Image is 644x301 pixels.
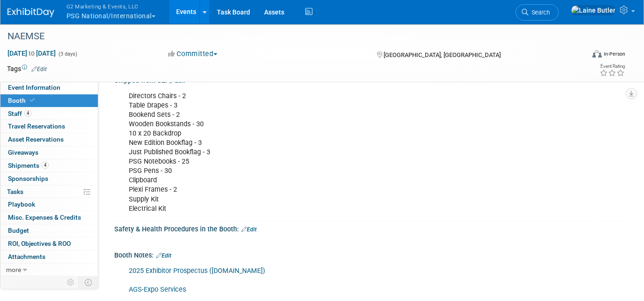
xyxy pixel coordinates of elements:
a: Misc. Expenses & Credits [0,211,98,224]
span: Playbook [8,201,35,208]
a: Playbook [0,198,98,211]
div: Safety & Health Procedures in the Booth: [114,222,625,234]
img: Format-Inperson.png [592,50,602,57]
span: Giveaways [8,149,38,156]
img: ExhibitDay [7,8,54,17]
a: Shipments4 [0,159,98,172]
a: Asset Reservations [0,133,98,146]
a: Booth [0,94,98,107]
span: [GEOGRAPHIC_DATA], [GEOGRAPHIC_DATA] [384,51,501,58]
span: Shipments [8,162,49,169]
span: Booth [8,97,37,104]
span: G2 Marketing & Events, LLC [67,1,155,11]
i: Booth reservation complete [30,98,35,103]
a: Search [516,4,559,21]
span: 4 [24,110,31,117]
a: Attachments [0,251,98,263]
div: NAEMSE [4,28,573,45]
span: Event Information [8,84,60,91]
td: Toggle Event Tabs [79,276,98,288]
a: Edit [156,252,171,259]
div: Directors Chairs - 2 Table Drapes - 3 Bookend Sets - 2 Wooden Bookstands - 30 10 x 20 Backdrop Ne... [122,87,526,218]
span: more [6,266,21,273]
a: ROI, Objectives & ROO [0,237,98,250]
div: Event Format [534,49,625,63]
div: Booth Notes: [114,248,625,260]
span: Asset Reservations [8,136,64,143]
span: (3 days) [58,51,77,57]
a: Edit [31,66,47,72]
a: Edit [241,226,257,233]
span: ROI, Objectives & ROO [8,240,71,247]
a: 2025 Exhibitor Prospectus ([DOMAIN_NAME]) [129,267,265,275]
span: Search [528,9,550,16]
a: more [0,264,98,276]
button: Committed [165,49,221,59]
span: Staff [8,110,31,117]
a: Budget [0,224,98,237]
span: to [27,50,36,57]
img: Laine Butler [571,5,616,15]
td: Tags [7,64,47,73]
span: Misc. Expenses & Credits [8,214,81,221]
span: 4 [42,162,49,169]
a: Staff4 [0,107,98,120]
div: Event Rating [600,64,625,69]
span: Travel Reservations [8,122,65,130]
span: Tasks [7,188,23,195]
a: Tasks [0,186,98,198]
a: Sponsorships [0,172,98,185]
a: Event Information [0,81,98,94]
span: Budget [8,227,29,234]
td: Personalize Event Tab Strip [63,276,79,288]
span: Sponsorships [8,175,48,182]
a: Giveaways [0,146,98,159]
a: Travel Reservations [0,120,98,133]
div: In-Person [603,50,625,57]
a: AGS-Expo Services [129,286,186,294]
span: [DATE] [DATE] [7,49,56,57]
span: Attachments [8,253,45,260]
